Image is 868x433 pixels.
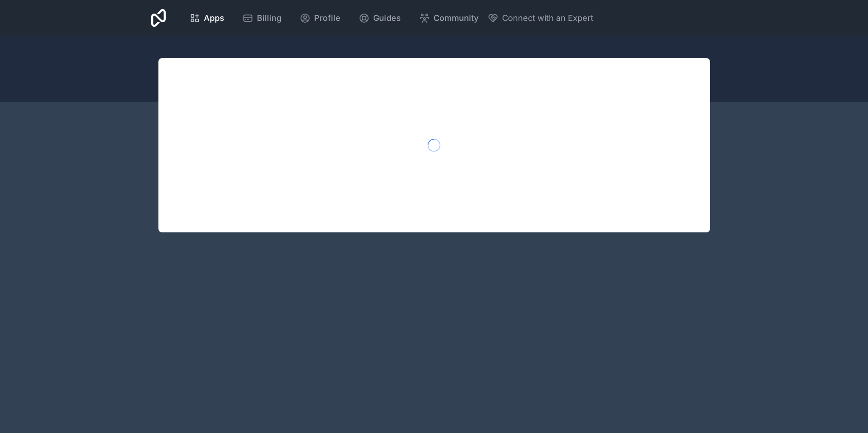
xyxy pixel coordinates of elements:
span: Profile [314,12,340,25]
span: Guides [373,12,401,25]
a: Apps [182,8,232,28]
a: Community [412,8,486,28]
span: Apps [204,12,224,25]
a: Billing [235,8,289,28]
span: Billing [257,12,281,25]
a: Guides [351,8,408,28]
span: Connect with an Expert [502,12,593,25]
button: Connect with an Expert [488,12,593,25]
span: Community [434,12,478,25]
a: Profile [292,8,348,28]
